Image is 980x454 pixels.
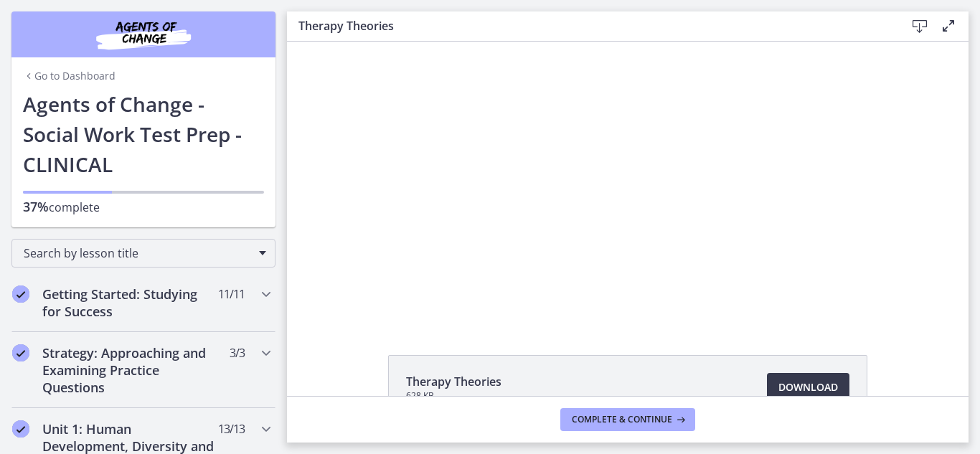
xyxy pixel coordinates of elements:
[57,17,230,52] img: Agents of Change
[560,408,695,431] button: Complete & continue
[42,285,217,320] h2: Getting Started: Studying for Success
[230,344,245,361] span: 3 / 3
[23,198,49,215] span: 37%
[218,420,245,438] span: 13 / 13
[218,285,245,303] span: 11 / 11
[23,89,264,179] h1: Agents of Change - Social Work Test Prep - CLINICAL
[23,69,116,83] a: Go to Dashboard
[406,390,501,402] span: 628 KB
[23,198,264,216] p: complete
[12,285,29,303] i: Completed
[406,373,501,390] span: Therapy Theories
[24,245,252,261] span: Search by lesson title
[11,239,275,268] div: Search by lesson title
[572,414,672,425] span: Complete & continue
[778,379,838,396] span: Download
[287,42,969,322] iframe: Video Lesson
[12,344,29,361] i: Completed
[42,344,217,396] h2: Strategy: Approaching and Examining Practice Questions
[12,420,29,438] i: Completed
[767,373,849,402] a: Download
[298,17,882,34] h3: Therapy Theories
